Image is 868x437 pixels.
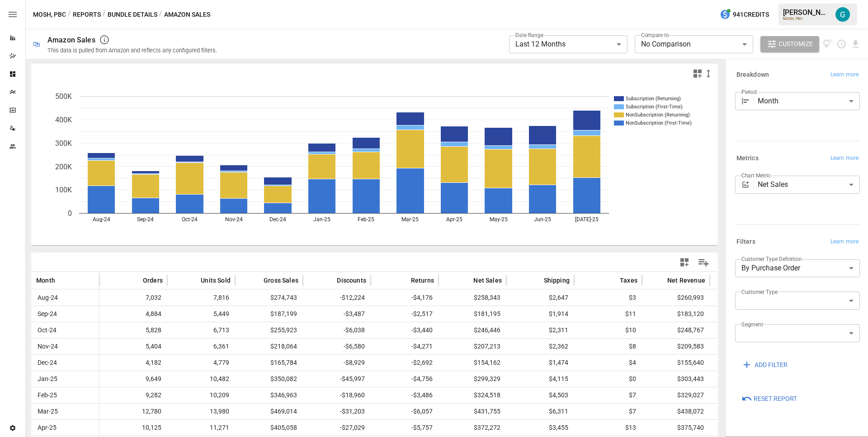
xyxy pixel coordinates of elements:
span: -$3,440 [375,322,434,338]
span: -$4,176 [375,290,434,306]
button: Sort [530,274,543,287]
span: $255,923 [240,322,298,338]
button: 941Credits [716,6,773,23]
button: Manage Columns [693,252,714,273]
span: $10 [579,322,637,338]
span: Dec-24 [36,355,58,371]
span: Shipping [544,276,570,285]
span: $405,058 [240,420,298,436]
h6: Filters [736,237,755,247]
span: -$2,692 [375,355,434,371]
button: Schedule report [836,39,847,49]
span: $207,213 [443,339,502,354]
span: -$20,158 [714,420,773,436]
span: $3 [579,290,637,306]
span: -$6,038 [307,322,366,338]
span: $187,199 [240,306,298,322]
span: $218,064 [240,339,298,354]
span: $7 [579,404,637,419]
span: $155,640 [646,355,705,371]
text: Oct-24 [182,216,198,223]
span: $258,343 [443,290,502,306]
span: $0 [579,371,637,387]
span: 7,032 [104,290,163,306]
span: Aug-24 [36,290,59,306]
span: $11 [579,306,637,322]
div: This data is pulled from Amazon and reflects any configured filters. [47,47,217,54]
button: Sort [187,274,200,287]
div: Net Sales [758,176,860,194]
text: NonSubscription (Returning) [626,112,690,118]
span: $438,072 [646,404,705,419]
span: 10,209 [172,387,231,403]
button: Gavin Acres [830,2,855,27]
label: Compare to [641,31,669,39]
span: $165,784 [240,355,298,371]
span: 9,649 [104,371,163,387]
button: Reset Report [735,391,803,407]
h6: Breakdown [736,70,769,80]
span: -$45,997 [307,371,366,387]
span: Taxes [620,276,637,285]
span: $13 [579,420,637,436]
span: $274,743 [240,290,298,306]
div: / [68,9,71,20]
span: ADD FILTER [755,359,788,371]
text: [DATE]-25 [575,216,599,223]
div: A chart. [32,83,711,245]
span: 6,713 [172,322,231,338]
button: Reports [73,9,101,20]
span: -$31,203 [307,404,366,419]
span: Customize [778,38,813,50]
text: Apr-25 [446,216,462,223]
span: Nov-24 [36,339,59,354]
span: $375,740 [646,420,705,436]
label: Customer Type Definition [741,255,802,263]
text: Sep-24 [137,216,154,223]
span: -$5,757 [375,420,434,436]
div: 🛍 [33,40,40,48]
span: -$14,180 [714,290,773,306]
div: Month [758,92,860,110]
button: Sort [250,274,263,287]
div: / [159,9,162,20]
span: Month [36,276,55,285]
div: By Purchase Order [735,259,860,277]
span: 5,828 [104,322,163,338]
text: Subscription (First-Time) [626,104,683,110]
span: -$6,057 [375,404,434,419]
button: Sort [654,274,666,287]
span: 4,182 [104,355,163,371]
span: Gross Sales [264,276,298,285]
span: $324,518 [443,387,502,403]
text: Subscription (Returning) [626,96,681,102]
span: Net Revenue [667,276,705,285]
span: $4 [579,355,637,371]
span: $248,767 [646,322,705,338]
span: $1,474 [511,355,570,371]
label: Date Range [515,31,543,39]
div: / [103,9,106,20]
span: 4,884 [104,306,163,322]
span: -$6,580 [307,339,366,354]
span: 9,282 [104,387,163,403]
span: Apr-25 [36,420,58,436]
button: Sort [460,274,472,287]
text: 0 [68,209,72,218]
text: Dec-24 [269,216,286,223]
text: 500K [55,92,72,101]
span: $350,082 [240,371,298,387]
img: Gavin Acres [835,7,850,22]
span: 13,980 [172,404,231,419]
text: 200K [55,163,72,171]
span: -$2,517 [375,306,434,322]
span: $154,162 [443,355,502,371]
span: $260,993 [646,290,705,306]
label: Segment [741,321,763,328]
span: Feb-25 [36,387,58,403]
span: $181,195 [443,306,502,322]
h6: Metrics [736,153,759,163]
span: $2,647 [511,290,570,306]
span: Mar-25 [36,404,59,419]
